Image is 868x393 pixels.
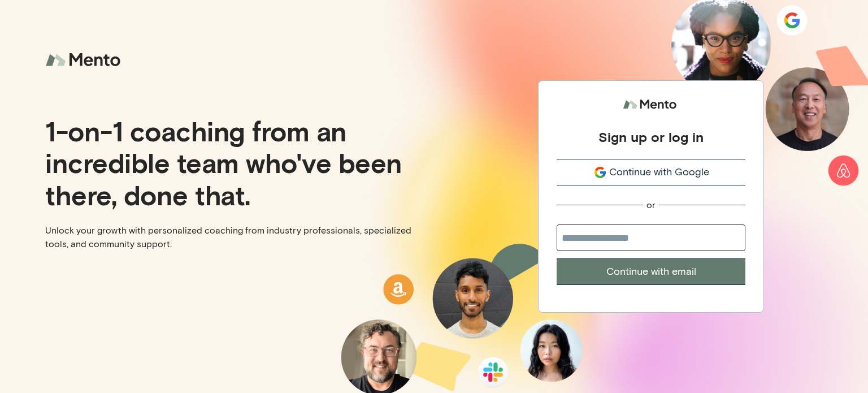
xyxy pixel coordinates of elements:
[45,45,124,75] img: logo
[45,115,425,210] p: 1-on-1 coaching from an incredible team who've been there, done that.
[557,159,745,185] button: Continue with Google
[45,224,425,251] p: Unlock your growth with personalized coaching from industry professionals, specialized tools, and...
[609,165,709,180] span: Continue with Google
[557,258,745,285] button: Continue with email
[646,199,656,211] div: or
[598,128,704,145] div: Sign up or log in
[623,94,679,115] img: logo.svg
